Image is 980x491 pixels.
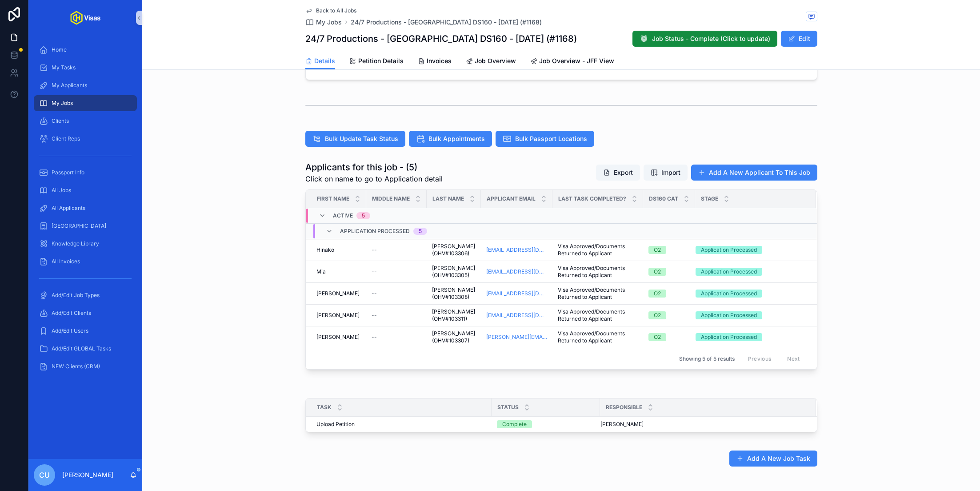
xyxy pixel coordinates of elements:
button: Import [644,165,688,181]
span: Add/Edit GLOBAL Tasks [52,345,111,352]
span: [PERSON_NAME] [316,290,360,297]
span: Applicant Email [487,195,536,202]
a: O2 [648,311,690,319]
span: Job Overview - JFF View [539,56,614,65]
a: My Applicants [34,77,137,93]
a: Passport Info [34,165,137,181]
a: My Tasks [34,60,137,76]
span: Last Task Completed? [558,195,626,202]
a: Home [34,42,137,58]
a: Application Processed [696,246,805,254]
span: Task [317,404,332,411]
a: My Jobs [34,95,137,111]
span: Application Processed [340,228,410,235]
a: [EMAIL_ADDRESS][DOMAIN_NAME] [486,246,547,254]
div: Application Processed [701,290,757,298]
span: All Invoices [52,258,80,265]
span: Job Status - Complete (Click to update) [652,34,770,43]
span: -- [372,246,377,254]
button: Bulk Passport Locations [496,131,594,147]
a: All Invoices [34,254,137,270]
a: Job Overview [466,53,516,71]
button: Bulk Appointments [409,131,492,147]
a: [EMAIL_ADDRESS][DOMAIN_NAME] [486,312,547,319]
button: Export [596,165,640,181]
a: -- [372,290,421,297]
a: Details [305,53,335,70]
a: Application Processed [696,268,805,276]
span: Upload Petition [316,421,355,428]
span: -- [372,268,377,275]
a: [PERSON_NAME] [316,334,361,341]
span: [GEOGRAPHIC_DATA] [52,222,106,229]
button: Edit [781,31,817,47]
div: O2 [654,246,661,254]
span: First Name [317,195,349,202]
span: My Jobs [52,100,73,107]
span: [PERSON_NAME] (OHV#103308) [432,286,476,301]
a: Knowledge Library [34,236,137,252]
span: Visa Approved/Documents Returned to Applicant [558,286,638,301]
span: Mia [316,268,326,275]
div: O2 [654,290,661,298]
span: -- [372,290,377,297]
a: [GEOGRAPHIC_DATA] [34,218,137,234]
a: NEW Clients (CRM) [34,358,137,374]
span: Import [661,168,680,177]
span: Invoices [427,56,452,65]
span: Clients [52,117,69,125]
span: Client Reps [52,135,80,142]
div: Application Processed [701,311,757,319]
span: [PERSON_NAME] (OHV#103306) [432,243,476,257]
a: [EMAIL_ADDRESS][DOMAIN_NAME] [486,290,547,297]
span: Middle Name [372,195,410,202]
a: Mia [316,268,361,275]
a: O2 [648,333,690,341]
a: Application Processed [696,311,805,319]
a: Add A New Applicant To This Job [691,165,817,181]
a: [PERSON_NAME] (OHV#103307) [432,330,476,344]
a: [PERSON_NAME] (OHV#103311) [432,308,476,322]
span: -- [372,312,377,319]
a: Visa Approved/Documents Returned to Applicant [558,265,638,279]
span: My Applicants [52,82,87,89]
p: [PERSON_NAME] [62,471,113,479]
span: Back to All Jobs [316,7,356,14]
a: Add/Edit GLOBAL Tasks [34,341,137,357]
span: Last Name [432,195,464,202]
span: Active [333,212,353,219]
a: Client Reps [34,131,137,147]
a: All Jobs [34,182,137,198]
span: Showing 5 of 5 results [679,355,735,362]
div: Application Processed [701,246,757,254]
span: All Applicants [52,205,85,212]
button: Add A New Job Task [729,451,817,467]
a: [PERSON_NAME] (OHV#103305) [432,265,476,279]
span: NEW Clients (CRM) [52,363,100,370]
span: CU [39,470,50,480]
a: Hinako [316,246,361,254]
span: -- [372,334,377,341]
a: Invoices [418,53,452,71]
span: Click on name to go to Application detail [305,173,443,184]
span: Hinako [316,246,334,254]
a: Application Processed [696,290,805,298]
a: [PERSON_NAME][EMAIL_ADDRESS][DOMAIN_NAME] [486,334,547,341]
div: Application Processed [701,268,757,276]
span: Details [314,56,335,65]
span: My Tasks [52,64,76,71]
a: Visa Approved/Documents Returned to Applicant [558,243,638,257]
span: Responsible [606,404,642,411]
a: -- [372,334,421,341]
a: Clients [34,113,137,129]
a: Visa Approved/Documents Returned to Applicant [558,308,638,322]
span: DS160 Cat [649,195,678,202]
span: Add/Edit Clients [52,310,91,317]
img: App logo [70,11,100,25]
a: 24/7 Productions - [GEOGRAPHIC_DATA] DS160 - [DATE] (#1168) [351,18,542,27]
